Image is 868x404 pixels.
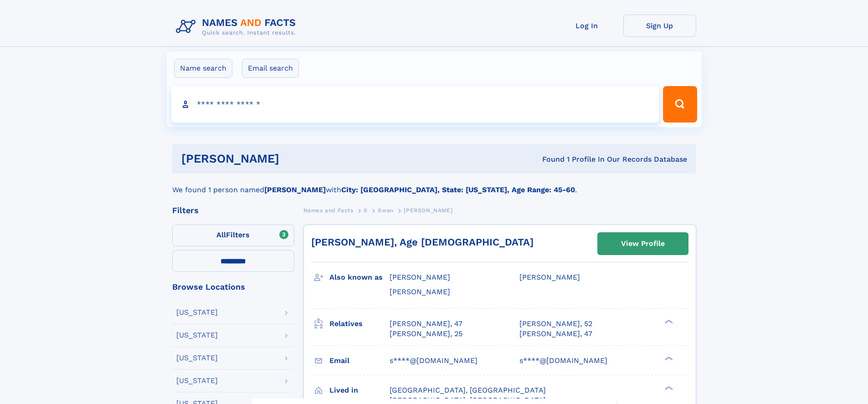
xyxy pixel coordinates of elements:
span: All [216,230,226,239]
h3: Lived in [329,383,390,398]
div: [US_STATE] [176,332,218,339]
a: S [364,205,368,216]
div: Browse Locations [172,283,294,291]
div: ❯ [663,355,673,361]
h3: Also known as [329,270,390,285]
span: [PERSON_NAME] [390,287,450,296]
div: [US_STATE] [176,309,218,316]
h3: Relatives [329,316,390,332]
div: We found 1 person named with . [172,174,696,195]
span: [PERSON_NAME] [390,273,450,281]
span: [PERSON_NAME] [519,273,580,281]
a: Names and Facts [303,205,354,216]
a: Log In [550,15,623,37]
a: View Profile [598,233,688,255]
div: [US_STATE] [176,354,218,362]
h3: Email [329,353,390,368]
div: Filters [172,206,294,215]
button: Search Button [663,86,697,123]
a: [PERSON_NAME], 47 [519,329,592,339]
b: City: [GEOGRAPHIC_DATA], State: [US_STATE], Age Range: 45-60 [341,185,575,194]
label: Email search [242,59,299,78]
a: Sign Up [623,15,696,37]
span: S [364,207,368,214]
a: [PERSON_NAME], Age [DEMOGRAPHIC_DATA] [311,236,534,248]
span: [PERSON_NAME] [404,207,452,214]
img: Logo Names and Facts [172,15,303,39]
h1: [PERSON_NAME] [181,153,411,164]
input: search input [171,86,659,123]
div: View Profile [621,233,665,254]
b: [PERSON_NAME] [264,185,326,194]
a: [PERSON_NAME], 47 [390,319,462,329]
div: [US_STATE] [176,377,218,384]
label: Name search [174,59,232,78]
a: [PERSON_NAME], 25 [390,329,462,339]
label: Filters [172,225,294,246]
span: Swan [378,207,393,214]
div: ❯ [663,318,673,324]
div: ❯ [663,385,673,391]
span: [GEOGRAPHIC_DATA], [GEOGRAPHIC_DATA] [390,386,546,394]
a: Swan [378,205,393,216]
a: [PERSON_NAME], 52 [519,319,592,329]
div: Found 1 Profile In Our Records Database [411,154,687,164]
